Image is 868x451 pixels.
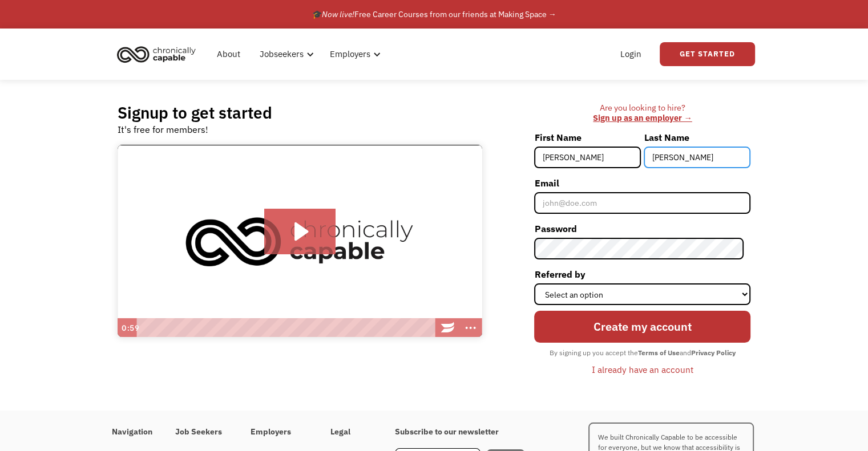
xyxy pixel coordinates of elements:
[534,192,750,214] input: john@doe.com
[437,318,459,338] a: Wistia Logo -- Learn More
[322,9,354,19] em: Now live!
[534,174,750,192] label: Email
[251,427,308,437] h4: Employers
[534,220,750,238] label: Password
[644,128,750,147] label: Last Name
[544,346,741,360] div: By signing up you accept the and
[459,318,482,338] button: Show more buttons
[253,36,317,72] div: Jobseekers
[534,147,641,168] input: Joni
[112,427,152,437] h4: Navigation
[175,427,228,437] h4: Job Seekers
[583,360,702,379] a: I already have an account
[118,123,208,136] div: It's free for members!
[142,318,431,338] div: Playbar
[114,42,199,67] img: Chronically Capable logo
[264,209,336,254] button: Play Video: Introducing Chronically Capable
[330,427,372,437] h4: Legal
[534,103,750,124] div: Are you looking to hire? ‍
[330,47,370,61] div: Employers
[534,128,750,379] form: Member-Signup-Form
[395,427,525,437] h4: Subscribe to our newsletter
[660,42,755,66] a: Get Started
[593,112,692,123] a: Sign up as an employer →
[312,7,556,21] div: 🎓 Free Career Courses from our friends at Making Space →
[210,36,247,72] a: About
[534,311,750,343] input: Create my account
[534,265,750,283] label: Referred by
[613,36,648,72] a: Login
[323,36,384,72] div: Employers
[118,145,482,338] img: Introducing Chronically Capable
[638,348,680,357] strong: Terms of Use
[118,103,272,123] h2: Signup to get started
[260,47,304,61] div: Jobseekers
[534,128,641,147] label: First Name
[644,147,750,168] input: Mitchell
[114,42,204,67] a: home
[592,363,693,376] div: I already have an account
[691,348,736,357] strong: Privacy Policy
